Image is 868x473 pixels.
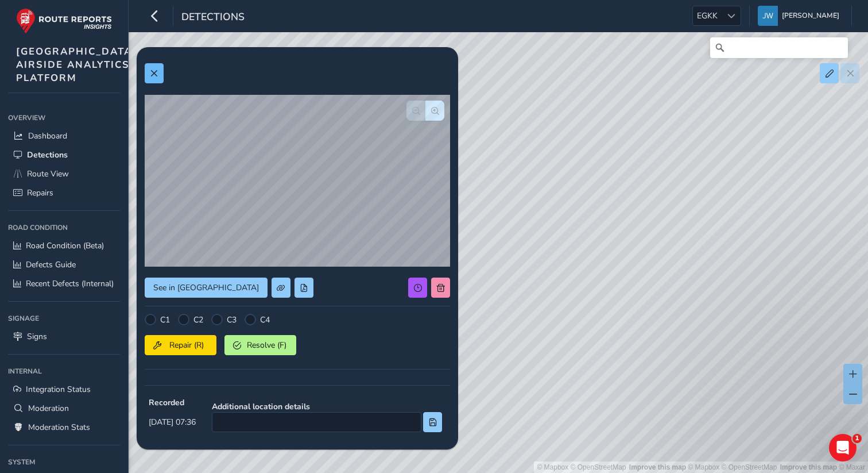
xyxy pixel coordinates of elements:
[16,8,112,34] img: rr logo
[8,274,120,293] a: Recent Defects (Internal)
[145,335,216,355] button: Repair (R)
[829,434,857,462] iframe: Intercom live chat
[245,340,288,351] span: Resolve (F)
[8,310,120,327] div: Signage
[27,187,53,198] span: Repairs
[26,278,114,289] span: Recent Defects (Internal)
[8,453,120,471] div: System
[28,130,67,141] span: Dashboard
[8,327,120,346] a: Signs
[165,340,208,351] span: Repair (R)
[8,236,120,255] a: Road Condition (Beta)
[145,278,268,298] button: See in Route View
[8,109,120,126] div: Overview
[8,399,120,418] a: Moderation
[710,37,848,58] input: Search
[27,331,47,342] span: Signs
[8,363,120,380] div: Internal
[758,6,843,26] button: [PERSON_NAME]
[8,380,120,399] a: Integration Status
[852,434,862,443] span: 1
[8,126,120,145] a: Dashboard
[758,6,778,26] img: diamond-layout
[193,314,203,325] label: C2
[149,417,196,428] span: [DATE] 07:36
[16,45,137,84] span: [GEOGRAPHIC_DATA] AIRSIDE ANALYTICS PLATFORM
[260,314,270,325] label: C4
[28,403,69,414] span: Moderation
[160,314,170,325] label: C1
[8,255,120,274] a: Defects Guide
[28,422,90,433] span: Moderation Stats
[8,418,120,437] a: Moderation Stats
[181,10,245,26] span: Detections
[224,335,296,355] button: Resolve (F)
[693,6,722,25] span: EGKK
[27,149,68,160] span: Detections
[8,164,120,183] a: Route View
[8,183,120,202] a: Repairs
[227,314,237,325] label: C3
[8,145,120,164] a: Detections
[27,168,69,179] span: Route View
[782,6,839,26] span: [PERSON_NAME]
[26,240,104,251] span: Road Condition (Beta)
[8,219,120,236] div: Road Condition
[149,397,196,408] strong: Recorded
[26,384,91,395] span: Integration Status
[212,401,442,412] strong: Additional location details
[26,259,76,270] span: Defects Guide
[153,282,259,293] span: See in [GEOGRAPHIC_DATA]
